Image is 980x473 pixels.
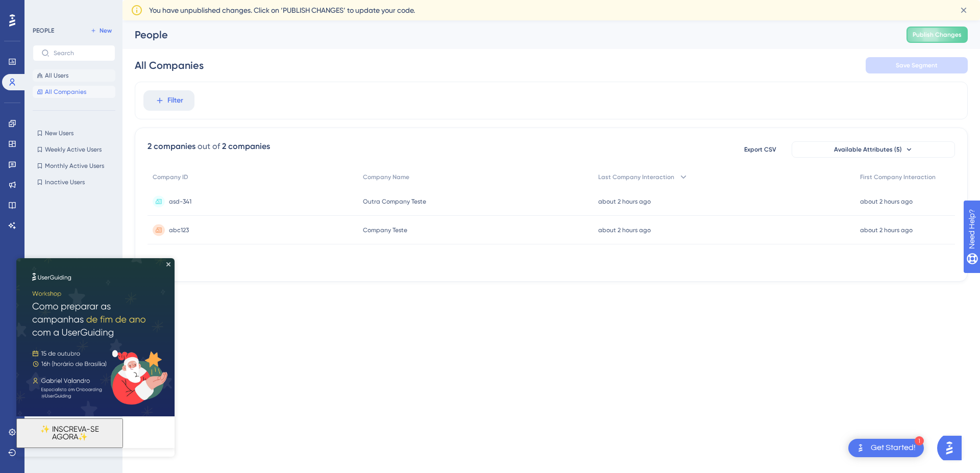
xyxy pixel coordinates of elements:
[363,226,407,234] span: Company Teste
[33,86,115,98] button: All Companies
[45,145,102,154] span: Weekly Active Users
[834,145,902,154] span: Available Attributes (5)
[848,439,924,457] div: Open Get Started! checklist, remaining modules: 1
[854,442,867,454] img: launcher-image-alternative-text
[45,71,68,80] span: All Users
[860,198,913,205] time: about 2 hours ago
[792,141,955,158] button: Available Attributes (5)
[33,127,115,139] button: New Users
[135,58,204,72] div: All Companies
[169,197,191,206] span: asd-341
[33,160,115,172] button: Monthly Active Users
[33,143,115,156] button: Weekly Active Users
[45,162,104,170] span: Monthly Active Users
[153,173,188,181] span: Company ID
[871,442,916,454] div: Get Started!
[169,226,189,234] span: abc123
[598,198,651,205] time: about 2 hours ago
[937,433,968,463] iframe: UserGuiding AI Assistant Launcher
[363,173,409,181] span: Company Name
[45,178,85,186] span: Inactive Users
[54,49,107,57] input: Search
[744,145,776,154] span: Export CSV
[45,129,73,137] span: New Users
[24,3,64,15] span: Need Help?
[33,27,54,35] div: PEOPLE
[915,436,924,445] div: 1
[45,88,86,96] span: All Companies
[167,94,183,107] span: Filter
[913,31,962,39] span: Publish Changes
[860,173,936,181] span: First Company Interaction
[149,4,415,16] span: You have unpublished changes. Click on ‘PUBLISH CHANGES’ to update your code.
[866,57,968,73] button: Save Segment
[87,24,115,37] button: New
[222,140,270,153] div: 2 companies
[143,90,194,111] button: Filter
[896,61,938,69] span: Save Segment
[148,140,195,153] div: 2 companies
[198,140,220,153] div: out of
[734,141,786,158] button: Export CSV
[598,227,651,234] time: about 2 hours ago
[363,197,426,206] span: Outra Company Teste
[100,27,112,35] span: New
[33,69,115,82] button: All Users
[33,176,115,188] button: Inactive Users
[150,4,154,8] div: Close Preview
[598,173,674,181] span: Last Company Interaction
[135,28,881,42] div: People
[860,227,913,234] time: about 2 hours ago
[906,27,968,43] button: Publish Changes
